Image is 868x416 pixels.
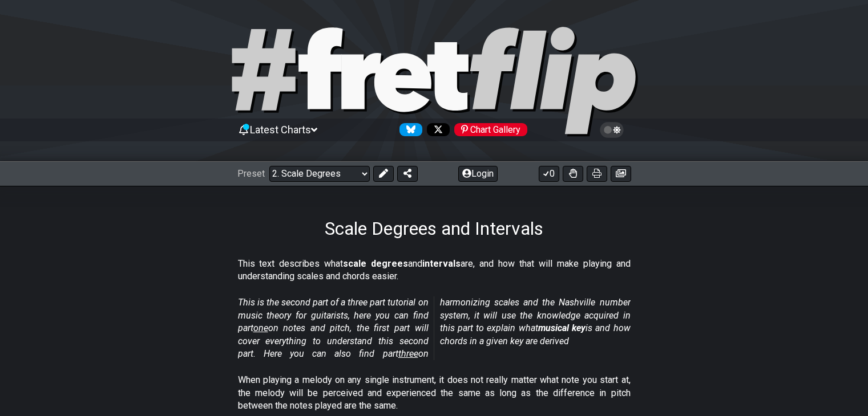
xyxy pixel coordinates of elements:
[237,168,265,179] span: Preset
[458,166,498,182] button: Login
[250,124,311,136] span: Latest Charts
[605,125,619,135] span: Toggle light / dark theme
[422,123,450,136] a: Follow #fretflip at X
[325,218,543,239] h1: Scale Degrees and Intervals
[587,166,607,182] button: Print
[395,123,422,136] a: Follow #fretflip at Bluesky
[373,166,394,182] button: Edit Preset
[611,166,631,182] button: Create image
[398,348,418,359] span: three
[538,323,586,333] strong: musical key
[238,297,631,359] em: This is the second part of a three part tutorial on music theory for guitarists, here you can fin...
[563,166,583,182] button: Toggle Dexterity for all fretkits
[253,323,268,333] span: one
[397,166,418,182] button: Share Preset
[539,166,559,182] button: 0
[238,258,631,283] p: This text describes what and are, and how that will make playing and understanding scales and cho...
[238,374,631,412] p: When playing a melody on any single instrument, it does not really matter what note you start at,...
[454,123,527,136] div: Chart Gallery
[343,258,408,269] strong: scale degrees
[450,123,527,136] a: #fretflip at Pinterest
[269,166,370,182] select: Preset
[422,258,461,269] strong: intervals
